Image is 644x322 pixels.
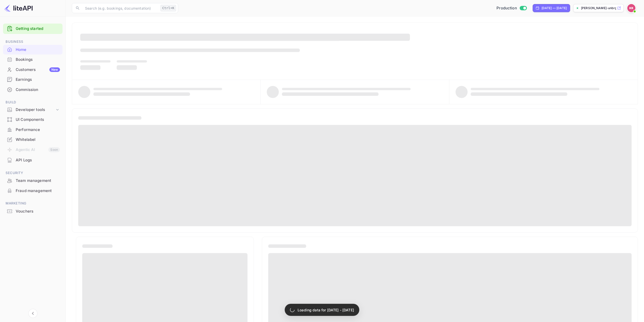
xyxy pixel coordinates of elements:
div: Earnings [3,75,63,85]
div: Team management [16,178,60,184]
a: Bookings [3,55,63,64]
span: Business [3,39,63,45]
a: Home [3,45,63,54]
div: CustomersNew [3,65,63,75]
span: Security [3,170,63,176]
div: Click to change the date range period [533,4,570,12]
a: Earnings [3,75,63,84]
div: Commission [16,87,60,93]
a: Whitelabel [3,135,63,144]
div: Performance [16,127,60,133]
div: Ctrl+K [160,5,176,11]
div: Home [3,45,63,55]
div: Developer tools [16,107,55,113]
div: UI Components [3,115,63,125]
span: Marketing [3,201,63,206]
a: API Logs [3,155,63,165]
span: Build [3,100,63,105]
a: Fraud management [3,186,63,195]
button: Collapse navigation [28,309,37,318]
a: UI Components [3,115,63,124]
div: Earnings [16,77,60,83]
div: Commission [3,85,63,95]
div: UI Components [16,117,60,123]
div: Performance [3,125,63,135]
a: Performance [3,125,63,134]
a: Commission [3,85,63,94]
div: Vouchers [16,209,60,214]
img: Kobus Roux [627,4,635,12]
span: Production [496,5,517,11]
div: Fraud management [16,188,60,194]
a: Vouchers [3,206,63,216]
div: Home [16,47,60,53]
div: Switch to Sandbox mode [494,5,529,11]
div: Getting started [3,24,63,34]
div: Customers [16,67,60,73]
div: [DATE] — [DATE] [542,6,567,10]
div: API Logs [16,157,60,163]
div: API Logs [3,155,63,165]
div: Whitelabel [16,137,60,143]
a: Team management [3,176,63,185]
a: Getting started [16,26,60,32]
div: Bookings [16,57,60,63]
p: Loading data for [DATE] - [DATE] [298,307,354,313]
div: Developer tools [3,105,63,114]
a: CustomersNew [3,65,63,74]
div: New [49,67,60,72]
div: Vouchers [3,206,63,216]
img: LiteAPI logo [4,4,33,12]
input: Search (e.g. bookings, documentation) [82,3,158,13]
div: Fraud management [3,186,63,196]
p: [PERSON_NAME]-unbrg.[PERSON_NAME]... [581,6,616,10]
